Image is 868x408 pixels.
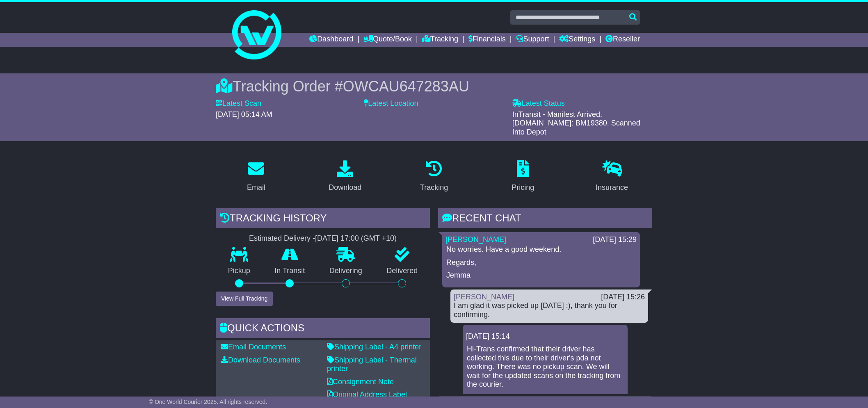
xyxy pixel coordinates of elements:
[327,356,417,373] a: Shipping Label - Thermal printer
[221,356,300,364] a: Download Documents
[446,258,636,267] p: Regards,
[468,33,506,47] a: Financials
[415,157,453,196] a: Tracking
[605,33,640,47] a: Reseller
[364,99,418,108] label: Latest Location
[512,182,534,193] div: Pricing
[420,182,448,193] div: Tracking
[247,182,265,193] div: Email
[454,301,645,319] div: I am glad it was picked up [DATE] :), thank you for confirming.
[466,332,624,341] div: [DATE] 15:14
[216,267,263,276] p: Pickup
[216,208,430,230] div: Tracking history
[590,157,633,196] a: Insurance
[309,33,353,47] a: Dashboard
[446,271,636,280] p: Jemma
[327,378,394,386] a: Consignment Note
[149,399,267,405] span: © One World Courier 2025. All rights reserved.
[315,234,397,243] div: [DATE] 17:00 (GMT +10)
[221,343,286,351] a: Email Documents
[375,267,430,276] p: Delivered
[216,234,430,243] div: Estimated Delivery -
[559,33,595,47] a: Settings
[506,157,539,196] a: Pricing
[467,345,624,389] p: Hi-Trans confirmed that their driver has collected this due to their driver's pda not working. Th...
[363,33,412,47] a: Quote/Book
[216,77,652,95] div: Tracking Order #
[216,99,261,108] label: Latest Scan
[329,182,361,193] div: Download
[327,390,407,399] a: Original Address Label
[454,293,514,301] a: [PERSON_NAME]
[216,318,430,340] div: Quick Actions
[317,267,375,276] p: Delivering
[446,245,636,254] p: No worries. Have a good weekend.
[593,235,637,244] div: [DATE] 15:29
[438,208,652,230] div: RECENT CHAT
[596,182,628,193] div: Insurance
[467,393,624,402] p: -Joy
[327,343,421,351] a: Shipping Label - A4 printer
[445,235,506,244] a: [PERSON_NAME]
[242,157,271,196] a: Email
[516,33,549,47] a: Support
[512,110,640,136] span: InTransit - Manifest Arrived. [DOMAIN_NAME]: BM19380. Scanned Into Depot
[343,78,469,95] span: OWCAU647283AU
[512,99,565,108] label: Latest Status
[216,292,273,306] button: View Full Tracking
[263,267,318,276] p: In Transit
[323,157,367,196] a: Download
[422,33,458,47] a: Tracking
[601,293,645,302] div: [DATE] 15:26
[216,110,272,119] span: [DATE] 05:14 AM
